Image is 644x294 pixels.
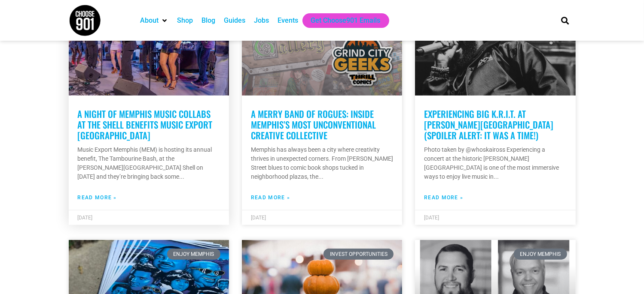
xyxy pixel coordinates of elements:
[254,15,269,26] a: Jobs
[424,107,553,142] a: Experiencing Big K.R.I.T. at [PERSON_NAME][GEOGRAPHIC_DATA] (Spoiler Alert: It was a time!)
[224,15,245,26] a: Guides
[251,145,393,181] p: Memphis has always been a city where creativity thrives in unexpected corners. From [PERSON_NAME]...
[78,107,213,142] a: A night of Memphis music collabs at The Shell benefits Music Export [GEOGRAPHIC_DATA]
[278,15,298,26] a: Events
[78,194,117,201] a: Read more about A night of Memphis music collabs at The Shell benefits Music Export Memphis
[251,194,290,201] a: Read more about A Merry Band of Rogues: Inside Memphis’s Most Unconventional Creative Collective
[177,15,193,26] a: Shop
[140,15,159,26] a: About
[311,15,381,26] a: Get Choose901 Emails
[201,15,215,26] a: Blog
[251,215,266,221] span: [DATE]
[424,215,439,221] span: [DATE]
[78,145,220,181] p: Music Export Memphis (MEM) is hosting its annual benefit, The Tambourine Bash, at the [PERSON_NAM...
[136,13,546,28] nav: Main nav
[167,249,220,260] div: Enjoy Memphis
[136,13,173,28] div: About
[324,249,394,260] div: Invest Opportunities
[251,107,376,142] a: A Merry Band of Rogues: Inside Memphis’s Most Unconventional Creative Collective
[514,249,567,260] div: Enjoy Memphis
[558,13,572,27] div: Search
[424,194,463,201] a: Read more about Experiencing Big K.R.I.T. at Overton Park Shell (Spoiler Alert: It was a time!)
[424,145,566,181] p: Photo taken by @whoskaiross Experiencing a concert at the historic [PERSON_NAME][GEOGRAPHIC_DATA]...
[78,215,93,221] span: [DATE]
